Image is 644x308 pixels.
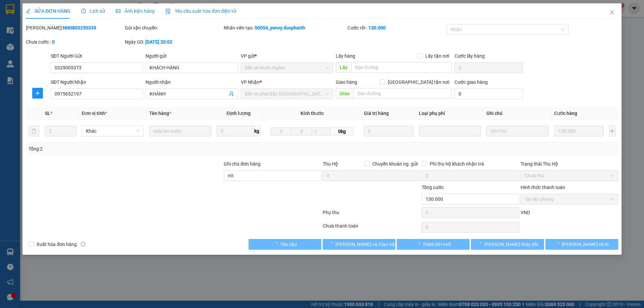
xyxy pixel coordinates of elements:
span: [PERSON_NAME] và Giao hàng [335,241,400,248]
div: Nhân viên tạo: [224,24,346,32]
span: Chuyển khoản ng. gửi [370,160,420,168]
b: NN0803250339 [63,25,96,30]
span: loading [415,242,423,246]
span: Cước hàng [554,111,577,116]
button: Close [603,3,622,22]
span: SỬA ĐƠN HÀNG [26,8,70,14]
label: Cước lấy hàng [454,53,485,59]
div: Chưa cước : [26,38,123,46]
span: Xuất hóa đơn hàng [34,241,79,248]
span: [PERSON_NAME] thay đổi [484,241,538,248]
div: Cước rồi : [347,24,445,32]
div: SĐT Người Gửi [51,52,143,60]
span: Giá trị hàng [364,111,389,116]
div: Người gửi [146,52,238,60]
span: Yêu cầu [280,241,297,248]
div: [PERSON_NAME]: [26,24,123,32]
span: user-add [229,91,234,97]
span: VP Nhận [241,79,260,85]
input: R [291,127,312,135]
span: Giao hàng [336,79,357,85]
div: Chưa thanh toán [322,222,421,234]
span: Đơn vị tính [82,111,107,116]
span: info-circle [81,242,86,247]
div: Gói vận chuyển: [125,24,222,32]
span: Lấy tận nơi [423,52,452,60]
span: plus [33,90,43,96]
input: 0 [554,126,604,136]
div: Người nhận [146,78,238,86]
span: SL [45,111,50,116]
th: Loại phụ phí [416,107,484,120]
label: Ghi chú đơn hàng [224,161,261,167]
label: Hình thức thanh toán [521,185,565,190]
span: Thu Hộ [323,161,338,167]
span: Bến xe Nước Ngầm [245,63,329,73]
span: clock-circle [81,9,86,13]
input: 0 [364,126,414,136]
button: [PERSON_NAME] và In [545,239,618,250]
input: Cước giao hàng [454,88,523,99]
input: C [312,127,330,135]
button: Thêm ĐH mới [397,239,470,250]
input: Cước lấy hàng [454,62,523,73]
button: plus [32,88,43,99]
span: Bến xe phía Bắc Thanh Hóa [245,89,329,99]
span: loading [554,242,562,246]
b: [DATE] 20:02 [145,39,172,45]
span: 0kg [330,127,353,135]
input: Dọc đường [354,88,452,99]
span: VND [521,210,530,215]
span: Định lượng [226,111,250,116]
span: [PERSON_NAME] và In [562,241,609,248]
span: [GEOGRAPHIC_DATA] tận nơi [385,78,452,86]
span: loading [328,242,335,246]
label: Cước giao hàng [454,79,488,85]
input: Dọc đường [351,62,452,73]
span: Chưa thu [525,171,614,181]
button: Yêu cầu [249,239,321,250]
span: kg [254,126,260,136]
span: Phí thu hộ khách nhận trả [427,160,487,168]
span: Yêu cầu xuất hóa đơn điện tử [165,8,236,14]
span: Tại văn phòng [525,194,614,204]
b: 130.000 [368,25,386,30]
span: picture [116,9,120,13]
button: [PERSON_NAME] và Giao hàng [323,239,395,250]
span: Khác [86,126,140,136]
span: Ảnh kiện hàng [116,8,155,14]
img: icon [165,9,171,14]
span: Kích thước [301,111,324,116]
div: Ngày GD: [125,38,222,46]
div: Trạng thái Thu Hộ [521,160,618,168]
div: SĐT Người Nhận [51,78,143,86]
span: Tên hàng [149,111,171,116]
span: Tổng cước [422,185,444,190]
span: loading [477,242,484,246]
span: Giao [336,88,354,99]
div: Phụ thu [322,209,421,221]
input: VD: Bàn, Ghế [149,126,211,136]
div: VP gửi [241,52,333,60]
span: Lịch sử [81,8,105,14]
input: D [271,127,291,135]
th: Ghi chú [484,107,551,120]
b: 0 [52,39,55,45]
div: Tổng: 2 [29,145,249,152]
button: plus [609,126,615,136]
input: Ghi Chú [486,126,548,136]
span: Thêm ĐH mới [423,241,451,248]
span: Lấy hàng [336,53,355,59]
span: Lấy [336,62,351,73]
span: loading [273,242,280,246]
span: close [609,10,615,15]
button: delete [29,126,39,136]
b: 50054_yenvy.ducphatth [255,25,305,30]
span: edit [26,9,31,13]
input: Ghi chú đơn hàng [224,170,321,181]
button: [PERSON_NAME] thay đổi [471,239,544,250]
